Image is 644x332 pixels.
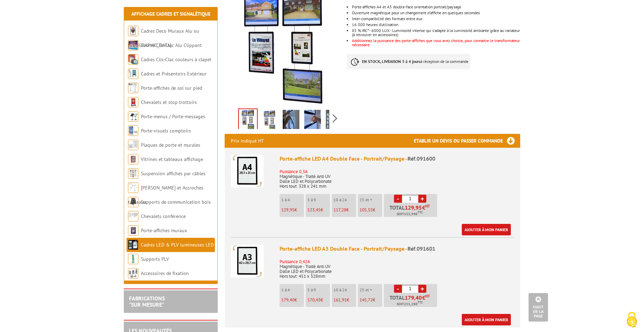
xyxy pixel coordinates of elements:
img: Porte-menus / Porte-messages [128,111,138,122]
span: 179,40 [405,295,422,300]
li: 16 000 heures d’utilisation [352,23,520,27]
span: 215,28 [404,301,416,307]
a: Chevalets et stop trottoirs [141,99,197,105]
p: Prix indiqué HT [231,134,264,148]
span: 123,45 [307,207,321,213]
img: Cadres Clic-Clac couleurs à clapet [128,54,138,65]
a: Supports de communication bois [141,199,211,205]
a: Chevalets conférence [141,213,186,219]
span: Next [332,113,338,124]
font: Puissance 0,3A [280,169,307,175]
img: Porte-visuels comptoirs [128,125,138,136]
img: Porte-affiches de sol sur pied [128,83,138,93]
img: Cimaises et Accroches tableaux [128,183,138,193]
font: Puissance 0,42A [280,259,310,265]
a: Cadres Clic-Clac Alu Clippant [141,42,202,48]
a: + [418,285,426,293]
p: 10 à 24 [333,288,356,292]
img: Accessoires de fixation [128,268,138,278]
span: 117,28 [333,207,346,213]
a: Porte-affiches de sol sur pied [141,85,202,91]
a: Vitrines et tableaux affichage [141,156,203,162]
p: Magnétique - Traité Anti UV Dalle LED et Polycarbonate Hors tout: 328 x 241 mm [280,164,514,189]
font: Additionnez la puissance des porte-affiches que vous avez choisie, pour connaitre le transformate... [352,38,520,47]
a: - [394,195,402,203]
div: Porte-affiche LED A4 Double Face - Portrait/Paysage - [280,155,514,163]
img: Cadres et Présentoirs Extérieur [128,68,138,79]
a: Plaques de porte et murales [141,142,200,148]
img: 091601_porte_affiche_led_situation.jpg [326,110,343,131]
img: Suspension affiches par câbles [128,168,138,179]
p: 10 à 24 [333,197,356,202]
img: Chevalets conférence [128,211,138,221]
button: Cookies (fenêtre modale) [620,308,644,332]
a: Porte-affiches muraux [141,227,187,234]
h3: Etablir un devis ou passer commande [414,134,520,148]
li: Inter-compatibilité des formats entre eux [352,17,520,21]
a: Cadres LED & PLV lumineuses LED [141,242,214,248]
span: € [422,205,425,210]
a: Suspension affiches par câbles [141,170,206,177]
span: 129,95 [281,207,295,213]
a: Accessoires de fixation [141,270,189,276]
p: à réception de la commande [347,54,470,69]
a: Cadres et Présentoirs Extérieur [141,71,207,77]
sup: HT [425,204,430,209]
div: Porte-affiche LED A3 Double Face - Portrait/Paysage - [280,245,514,253]
img: Cadres Deco Muraux Alu ou Bois [128,26,138,36]
p: 25 et + [360,197,382,202]
a: - [394,285,402,293]
a: Haut de la page [529,293,548,322]
p: € [281,208,304,212]
span: Réf.091600 [408,155,435,162]
p: 5 à 9 [307,288,330,292]
span: 170,43 [307,297,321,303]
p: € [281,298,304,302]
li: Ouverture magnétique pour un changement d'affiche en quelques secondes [352,11,520,15]
a: Cadres Clic-Clac couleurs à clapet [141,56,211,63]
img: 091601_porte_affiche_led.jpg [239,109,257,131]
img: Plaques de porte et murales [128,140,138,150]
span: 105,55 [360,207,373,213]
span: 179,40 [281,297,295,303]
img: 091601_porte_affiche_led_montage.jpg [304,110,321,131]
p: Magnétique - Traité Anti UV Dalle LED et Polycarbonate Hors tout: 451 x 328mm [280,254,514,279]
p: € [333,298,356,302]
p: Total [386,205,437,217]
li: 85 % IRC* - 6000 LUX - Luminosité intense qui s'adapte à la luminosité ambiante grâce au variateu... [352,29,520,37]
span: € [422,295,425,300]
p: Total [386,295,437,307]
p: € [333,208,356,212]
img: Porte-affiche LED A4 Double Face - Portrait/Paysage [231,155,264,187]
sup: TTC [418,210,423,214]
span: 161,91 [333,297,347,303]
img: 091601_porte_affiche_led.gif [261,110,278,131]
a: Affichage Cadres et Signalétique [131,11,210,17]
span: Soit € [397,301,423,307]
span: Réf.091601 [408,245,435,252]
li: Porte-affiches A4 et A3 double-face orientation portrait/paysage [352,5,520,9]
a: Porte-visuels comptoirs [141,128,191,134]
a: + [418,195,426,203]
strong: EN STOCK, LIVRAISON 3 à 4 jours [362,59,420,64]
img: Porte-affiche LED A3 Double Face - Portrait/Paysage [231,245,264,277]
a: Porte-menus / Porte-messages [141,113,205,120]
img: Chevalets et stop trottoirs [128,97,138,107]
p: € [307,208,330,212]
img: Cookies (fenêtre modale) [623,311,641,329]
a: [PERSON_NAME] et Accroches tableaux [128,185,203,205]
p: € [360,208,382,212]
img: Porte-affiches muraux [128,225,138,236]
a: Ajouter à mon panier [462,314,511,325]
sup: TTC [418,300,423,304]
a: Supports PLV [141,256,169,262]
img: Vitrines et tableaux affichage [128,154,138,164]
a: Cadres Deco Muraux Alu ou [GEOGRAPHIC_DATA] [128,28,199,48]
p: € [307,298,330,302]
sup: HT [425,294,430,299]
img: Supports PLV [128,254,138,264]
span: Soit € [397,211,423,217]
a: Ajouter à mon panier [462,224,511,235]
p: € [360,298,382,302]
p: 1 à 4 [281,288,304,292]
